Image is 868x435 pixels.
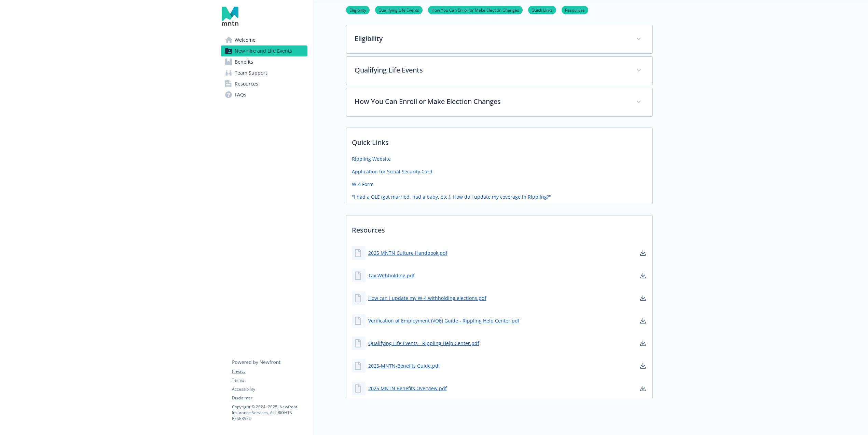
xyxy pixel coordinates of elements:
[232,395,307,401] a: Disclaimer
[235,89,246,100] span: FAQs
[528,6,556,13] a: Quick Links
[639,339,647,347] a: download document
[235,45,292,56] span: New Hire and Life Events
[232,368,307,374] a: Privacy
[346,57,652,85] div: Qualifying Life Events
[221,67,307,78] a: Team Support
[346,88,652,116] div: How You Can Enroll or Make Election Changes
[639,362,647,370] a: download document
[368,340,479,347] a: Qualifying Life Events - Rippling Help Center.pdf
[235,35,256,45] span: Welcome
[235,56,253,67] span: Benefits
[368,272,415,279] a: Tax Withholding.pdf
[232,404,307,421] p: Copyright © 2024 - 2025 , Newfront Insurance Services, ALL RIGHTS RESERVED
[346,215,652,241] p: Resources
[352,193,551,200] a: "I had a QLE (got married, had a baby, etc.). How do I update my coverage in Rippling?"
[355,34,628,44] p: Eligibility
[368,317,520,324] a: Verification of Employment (VOE) Guide - Rippling Help Center.pdf
[221,45,307,56] a: New Hire and Life Events
[639,317,647,325] a: download document
[352,155,391,162] a: Rippling Website
[346,6,370,13] a: Eligibility
[368,294,486,302] a: How can I update my W-4 withholding elections.pdf
[221,56,307,67] a: Benefits
[639,294,647,302] a: download document
[221,78,307,89] a: Resources
[355,96,628,107] p: How You Can Enroll or Make Election Changes
[639,249,647,257] a: download document
[352,181,374,188] a: W-4 Form
[346,25,652,53] div: Eligibility
[232,377,307,383] a: Terms
[221,35,307,45] a: Welcome
[235,78,258,89] span: Resources
[639,384,647,393] a: download document
[562,6,588,13] a: Resources
[368,362,440,369] a: 2025-MNTN-Benefits Guide.pdf
[221,89,307,100] a: FAQs
[639,272,647,280] a: download document
[368,385,447,392] a: 2025 MNTN Benefits Overview.pdf
[235,67,267,78] span: Team Support
[428,6,523,13] a: How You Can Enroll or Make Election Changes
[355,65,628,75] p: Qualifying Life Events
[232,386,307,392] a: Accessibility
[346,128,652,153] p: Quick Links
[368,249,447,256] a: 2025 MNTN Culture Handbook.pdf
[375,6,423,13] a: Qualifying Life Events
[352,168,432,175] a: Application for Social Security Card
